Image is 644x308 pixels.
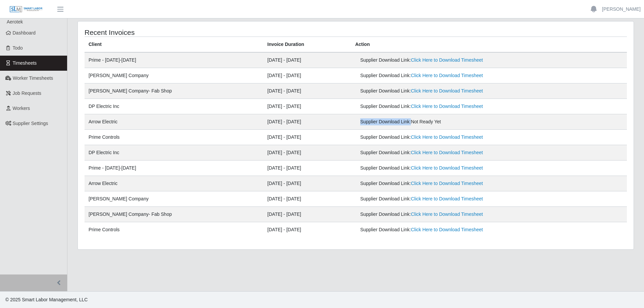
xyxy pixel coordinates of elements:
a: Click Here to Download Timesheet [411,150,483,155]
span: Dashboard [13,30,36,36]
div: Supplier Download Link: [360,57,529,64]
span: Timesheets [13,60,37,66]
a: Click Here to Download Timesheet [411,57,483,63]
td: Prime Controls [85,130,263,145]
div: Supplier Download Link: [360,195,529,202]
span: Aerotek [7,19,23,24]
span: Not Ready Yet [411,119,441,124]
td: Prime - [DATE]-[DATE] [85,52,263,68]
div: Supplier Download Link: [360,118,529,125]
h4: Recent Invoices [85,28,305,37]
td: Arrow Electric [85,114,263,130]
div: Supplier Download Link: [360,226,529,233]
a: Click Here to Download Timesheet [411,181,483,186]
td: [DATE] - [DATE] [263,161,351,176]
span: Workers [13,106,30,111]
td: [DATE] - [DATE] [263,176,351,191]
td: [PERSON_NAME] Company [85,191,263,207]
th: Client [85,37,263,53]
td: [DATE] - [DATE] [263,83,351,99]
span: © 2025 Smart Labor Management, LLC [5,297,88,302]
div: Supplier Download Link: [360,211,529,218]
div: Supplier Download Link: [360,149,529,156]
td: [DATE] - [DATE] [263,114,351,130]
th: Action [351,37,627,53]
td: [PERSON_NAME] Company- Fab Shop [85,207,263,222]
td: [DATE] - [DATE] [263,68,351,83]
a: Click Here to Download Timesheet [411,88,483,94]
a: [PERSON_NAME] [602,6,641,13]
span: Worker Timesheets [13,75,53,81]
td: [PERSON_NAME] Company [85,68,263,83]
td: [DATE] - [DATE] [263,191,351,207]
span: Job Requests [13,90,42,96]
td: [DATE] - [DATE] [263,222,351,238]
div: Supplier Download Link: [360,87,529,95]
td: [DATE] - [DATE] [263,207,351,222]
a: Click Here to Download Timesheet [411,134,483,140]
td: [DATE] - [DATE] [263,145,351,161]
a: Click Here to Download Timesheet [411,196,483,201]
div: Supplier Download Link: [360,72,529,79]
div: Supplier Download Link: [360,103,529,110]
div: Supplier Download Link: [360,180,529,187]
span: Supplier Settings [13,121,48,126]
a: Click Here to Download Timesheet [411,211,483,217]
a: Click Here to Download Timesheet [411,165,483,171]
td: Prime - [DATE]-[DATE] [85,161,263,176]
td: Prime Controls [85,222,263,238]
td: Arrow Electric [85,176,263,191]
td: [DATE] - [DATE] [263,130,351,145]
td: DP Electric Inc [85,145,263,161]
a: Click Here to Download Timesheet [411,73,483,78]
img: SLM Logo [9,6,43,13]
th: Invoice Duration [263,37,351,53]
span: Todo [13,45,23,51]
div: Supplier Download Link: [360,134,529,141]
td: DP Electric Inc [85,99,263,114]
a: Click Here to Download Timesheet [411,227,483,232]
td: [DATE] - [DATE] [263,52,351,68]
div: Supplier Download Link: [360,165,529,172]
td: [PERSON_NAME] Company- Fab Shop [85,83,263,99]
td: [DATE] - [DATE] [263,99,351,114]
a: Click Here to Download Timesheet [411,104,483,109]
